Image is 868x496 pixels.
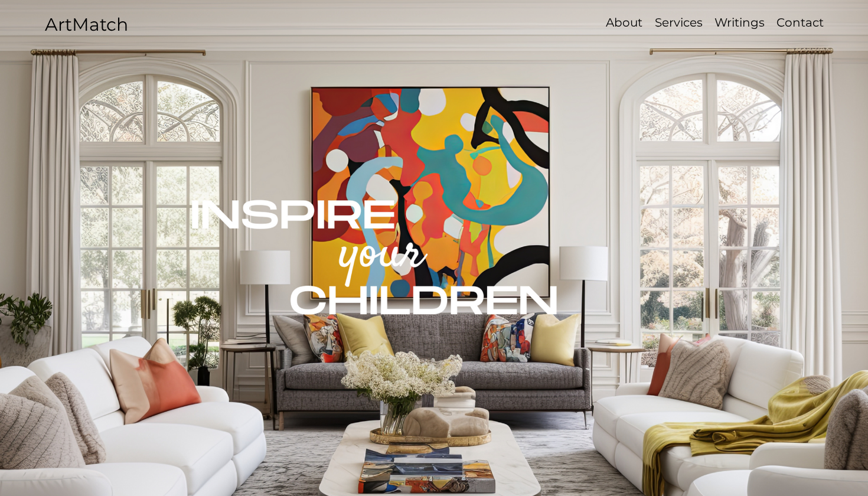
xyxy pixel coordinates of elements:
[771,14,829,31] a: Contact
[648,14,709,31] a: Services
[709,14,771,31] a: Writings
[45,14,128,35] a: ArtMatch
[561,14,829,31] nav: Site
[649,14,709,31] p: Services
[771,14,830,31] p: Contact
[600,14,648,31] a: About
